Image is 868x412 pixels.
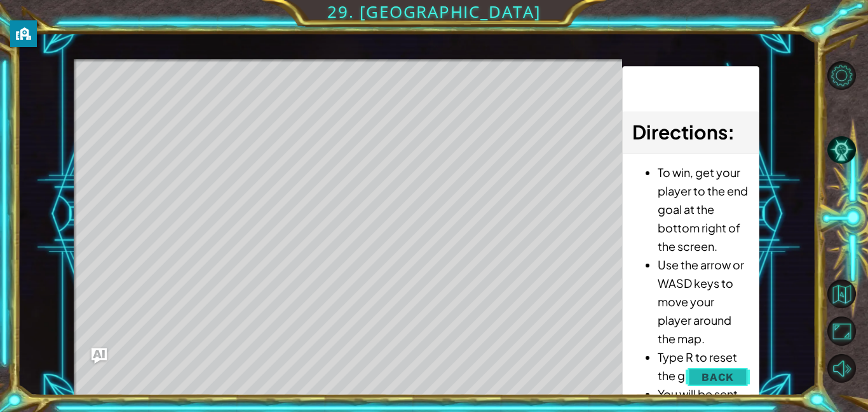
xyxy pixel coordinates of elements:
button: Back [686,364,750,390]
button: Mute [827,354,856,383]
li: To win, get your player to the end goal at the bottom right of the screen. [658,163,749,255]
li: Use the arrow or WASD keys to move your player around the map. [658,255,749,348]
li: Type R to reset the game. [658,348,749,385]
span: Back [702,371,734,383]
button: Maximize Browser [827,316,856,345]
button: Back to Map [827,280,856,308]
span: Directions [632,120,728,144]
h3: : [632,118,749,146]
a: Back to Map [829,276,868,313]
button: Ask AI [92,348,107,364]
button: Level Options [827,61,856,90]
button: AI Hint [827,136,856,164]
button: privacy banner [10,20,37,47]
